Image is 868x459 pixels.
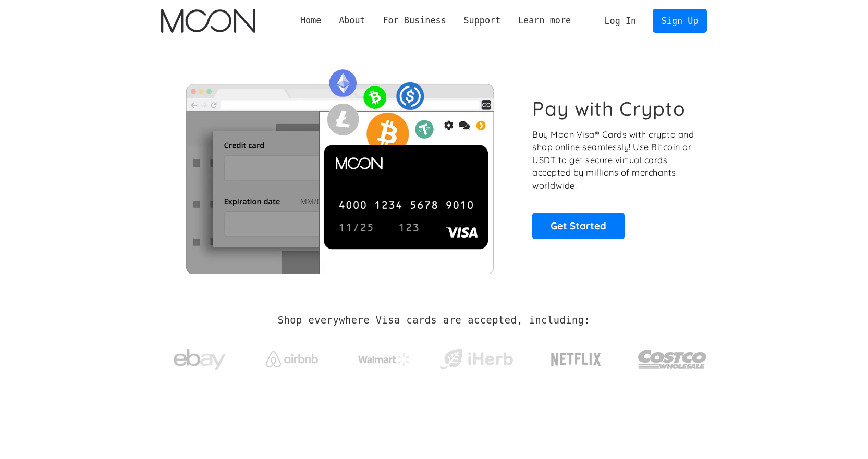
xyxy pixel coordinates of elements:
a: ebay [161,333,239,381]
a: Get Started [532,213,625,239]
div: Support [455,14,509,27]
img: Moon Cards let you spend your crypto anywhere Visa is accepted. [161,62,518,274]
h1: Pay with Crypto [532,97,686,120]
img: Airbnb [266,351,318,367]
img: Costco [638,340,707,379]
div: For Business [374,14,455,27]
a: iHerb [437,336,515,378]
img: Netflix [550,346,602,373]
div: About [339,14,365,27]
img: iHerb [437,346,515,373]
a: Log In [596,9,645,32]
p: Buy Moon Visa® Cards with crypto and shop online seamlessly! Use Bitcoin or USDT to get secure vi... [532,128,695,192]
img: Walmart [358,353,410,366]
div: About [330,14,374,27]
div: Learn more [518,14,571,27]
img: ebay [174,343,226,376]
div: Support [463,14,500,27]
div: Learn more [509,14,580,27]
a: Sign Up [653,9,707,32]
a: Walmart [345,343,423,371]
h2: Shop everywhere Visa cards are accepted, including: [278,315,590,326]
a: home [161,9,255,33]
a: Airbnb [253,341,331,373]
a: Costco [638,329,707,384]
img: Moon Logo [161,9,255,33]
a: Netflix [530,336,623,378]
div: For Business [383,14,446,27]
a: Home [291,14,330,27]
